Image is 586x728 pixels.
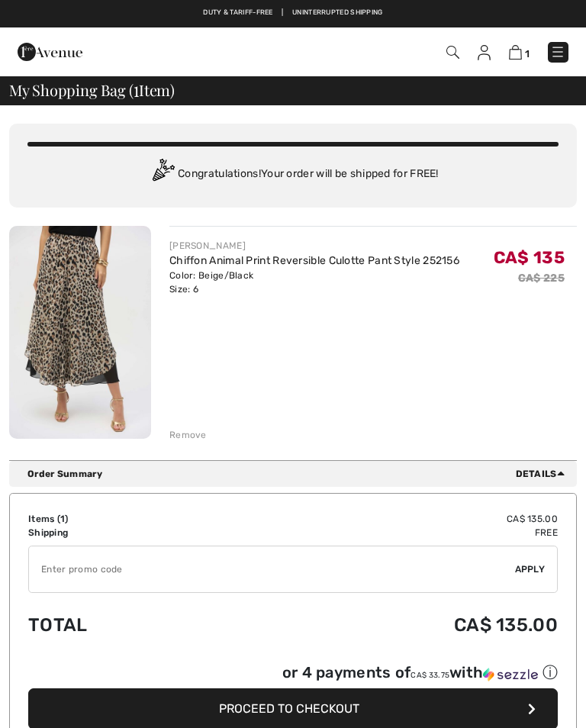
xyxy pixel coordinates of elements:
[478,45,491,60] img: My Info
[28,526,221,540] td: Shipping
[18,45,82,58] a: 1ère Avenue
[27,467,571,481] div: Order Summary
[509,44,530,60] a: 1
[134,79,139,98] span: 1
[28,662,558,688] div: or 4 payments ofCA$ 33.75withSezzle Click to learn more about Sezzle
[169,254,459,267] a: Chiffon Animal Print Reversible Culotte Pant Style 252156
[221,512,558,526] td: CA$ 135.00
[509,45,522,60] img: Shopping Bag
[221,526,558,540] td: Free
[28,512,221,526] td: Items ( )
[9,82,175,98] span: My Shopping Bag ( Item)
[550,44,565,60] img: Menu
[219,701,359,716] span: Proceed to Checkout
[525,48,530,60] span: 1
[28,599,221,651] td: Total
[169,239,459,253] div: [PERSON_NAME]
[446,46,459,59] img: Search
[27,159,559,189] div: Congratulations! Your order will be shipped for FREE!
[483,668,538,681] img: Sezzle
[169,428,207,442] div: Remove
[516,467,571,481] span: Details
[494,247,565,268] span: CA$ 135
[282,662,558,683] div: or 4 payments of with
[518,272,565,285] s: CA$ 225
[29,546,515,592] input: Promo code
[9,226,151,439] img: Chiffon Animal Print Reversible Culotte Pant Style 252156
[169,269,459,296] div: Color: Beige/Black Size: 6
[221,599,558,651] td: CA$ 135.00
[515,562,546,576] span: Apply
[60,514,65,524] span: 1
[18,37,82,67] img: 1ère Avenue
[411,671,449,680] span: CA$ 33.75
[147,159,178,189] img: Congratulation2.svg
